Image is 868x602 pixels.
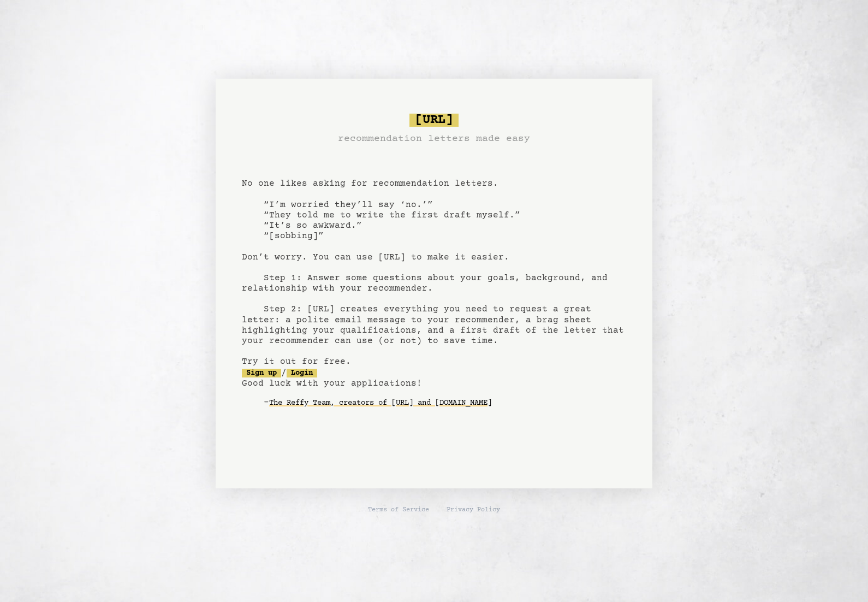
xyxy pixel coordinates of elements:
a: Terms of Service [368,506,429,515]
a: Sign up [242,369,281,377]
pre: No one likes asking for recommendation letters. “I’m worried they’ll say ‘no.’” “They told me to ... [242,109,626,429]
div: - [264,398,626,409]
a: Privacy Policy [447,506,500,515]
a: Login [287,369,317,377]
span: [URL] [409,114,459,127]
a: The Reffy Team, creators of [URL] and [DOMAIN_NAME] [269,394,492,412]
h3: recommendation letters made easy [338,131,530,146]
